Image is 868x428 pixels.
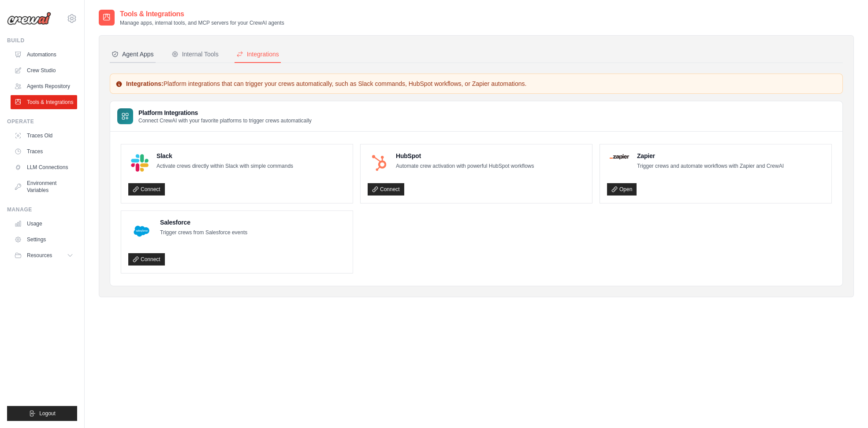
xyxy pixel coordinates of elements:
[11,176,77,197] a: Environment Variables
[7,12,51,25] img: Logo
[11,232,77,247] a: Settings
[115,79,837,88] p: Platform integrations that can trigger your crews automatically, such as Slack commands, HubSpot ...
[368,183,404,196] a: Connect
[170,46,220,63] button: Internal Tools
[11,144,77,159] a: Traces
[11,63,77,77] a: Crew Studio
[171,50,219,59] div: Internal Tools
[39,410,56,417] span: Logout
[11,217,77,231] a: Usage
[7,37,77,44] div: Build
[112,50,154,59] div: Agent Apps
[396,162,534,171] p: Automate crew activation with powerful HubSpot workflows
[11,160,77,174] a: LLM Connections
[128,253,165,266] a: Connect
[110,46,156,63] button: Agent Apps
[11,48,77,62] a: Automations
[120,19,284,26] p: Manage apps, internal tools, and MCP servers for your CrewAI agents
[11,248,77,262] button: Resources
[7,206,77,213] div: Manage
[160,218,247,227] h4: Salesforce
[7,118,77,125] div: Operate
[637,151,784,160] h4: Zapier
[156,151,293,160] h4: Slack
[11,129,77,143] a: Traces Old
[156,162,293,171] p: Activate crews directly within Slack with simple commands
[236,50,279,59] div: Integrations
[396,151,534,160] h4: HubSpot
[637,162,784,171] p: Trigger crews and automate workflows with Zapier and CrewAI
[607,183,637,196] a: Open
[370,154,388,172] img: HubSpot Logo
[131,154,149,172] img: Slack Logo
[610,154,629,159] img: Zapier Logo
[128,183,165,196] a: Connect
[120,9,284,19] h2: Tools & Integrations
[235,46,281,63] button: Integrations
[160,229,247,237] p: Trigger crews from Salesforce events
[138,117,312,124] p: Connect CrewAI with your favorite platforms to trigger crews automatically
[131,221,152,242] img: Salesforce Logo
[7,406,77,421] button: Logout
[11,95,77,109] a: Tools & Integrations
[11,79,77,93] a: Agents Repository
[138,108,312,117] h3: Platform Integrations
[27,252,52,259] span: Resources
[126,80,164,87] strong: Integrations:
